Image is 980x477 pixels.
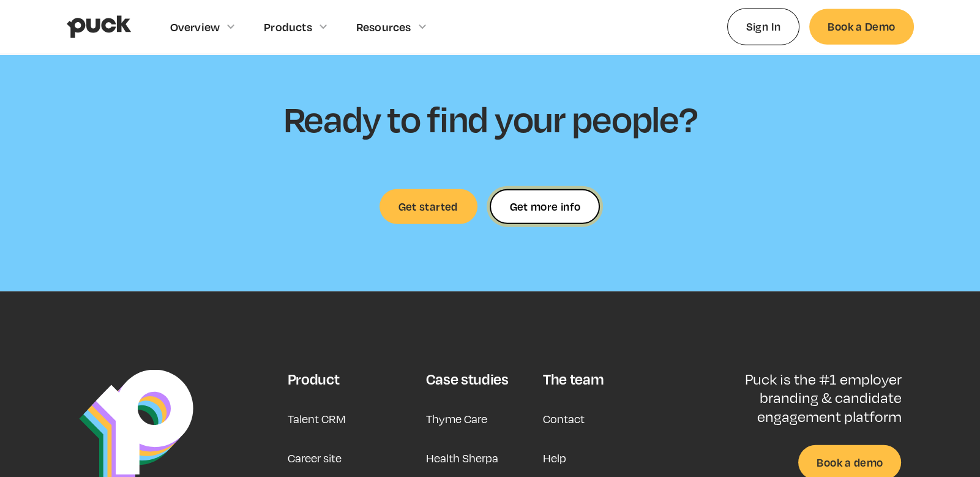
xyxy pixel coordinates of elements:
a: Book a Demo [809,9,913,44]
a: Talent CRM [287,404,345,434]
a: Health Sherpa [426,443,498,473]
a: Help [543,443,566,473]
a: Get more info [490,189,600,224]
div: Resources [356,20,411,34]
h2: Ready to find your people? [283,97,697,140]
a: Career site [287,443,341,473]
div: The team [543,370,604,388]
a: Get started [380,189,477,224]
div: Products [264,20,312,34]
a: Sign In [727,9,800,45]
a: Contact [543,404,585,434]
form: Ready to find your people [490,189,600,224]
p: Puck is the #1 employer branding & candidate engagement platform [705,370,901,426]
div: Overview [170,20,220,34]
a: Thyme Care [426,404,487,434]
div: Case studies [426,370,509,388]
div: Product [287,370,339,388]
